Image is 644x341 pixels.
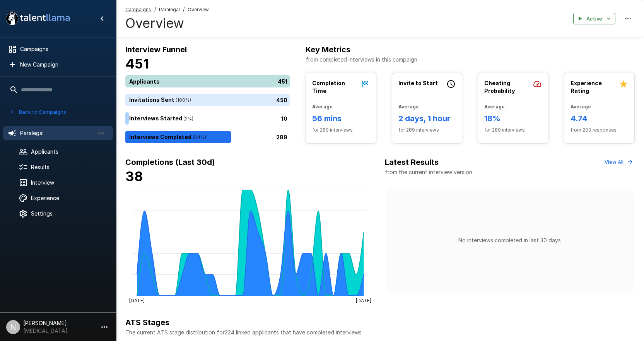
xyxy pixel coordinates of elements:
b: Completions (Last 30d) [125,158,215,167]
h6: 56 mins [312,112,370,125]
span: Paralegal [159,6,180,14]
h6: 2 days, 1 hour [398,112,456,125]
p: 450 [276,96,287,104]
b: ATS Stages [125,318,169,327]
span: for 289 interviews [312,126,370,134]
b: Average [312,104,333,110]
button: Active [573,13,615,25]
p: from completed interviews in this campaign [306,56,635,63]
u: Campaigns [125,7,151,12]
h6: 4.74 [571,112,628,125]
p: No interviews completed in last 30 days [458,236,561,244]
span: Overview [188,6,209,14]
p: The current ATS stage distribution for 224 linked applicants that have completed interviews [125,329,635,336]
button: View All [603,156,635,168]
b: Cheating Probability [484,80,515,94]
span: / [154,6,156,14]
b: Key Metrics [306,45,350,54]
h6: 18% [484,112,542,125]
span: for 289 interviews [398,126,456,134]
b: Average [571,104,591,110]
b: Completion Time [312,80,345,94]
tspan: [DATE] [129,297,145,303]
b: 38 [125,168,143,184]
p: 10 [281,115,287,123]
span: from 209 responses [571,126,628,134]
b: Average [398,104,419,110]
p: 451 [278,77,287,86]
b: Average [484,104,505,110]
tspan: [DATE] [356,297,371,303]
p: 289 [276,133,287,141]
b: Invite to Start [398,80,438,86]
b: Latest Results [385,158,439,167]
h4: Overview [125,15,209,31]
span: / [183,6,184,14]
span: for 289 interviews [484,126,542,134]
b: Experience Rating [571,80,602,94]
p: from the current interview version [385,168,472,176]
b: Interview Funnel [125,45,187,54]
b: 451 [125,56,149,72]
